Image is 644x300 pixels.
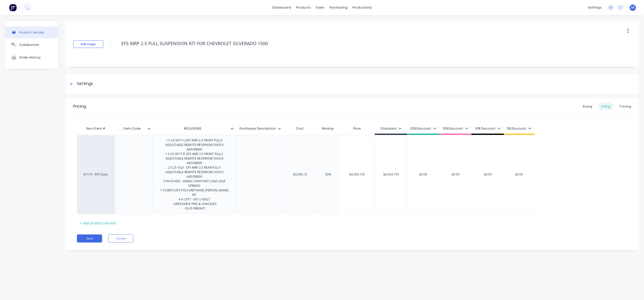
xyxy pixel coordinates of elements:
div: Markup [317,124,339,134]
div: $0.00 [504,168,534,181]
div: $0.00 [440,168,472,181]
div: Item Code [115,122,150,135]
button: Product details [5,26,58,38]
div: Purchases Description [236,122,280,135]
textarea: EFS MRP 2.5 FULL SUSPENSION KIT FOR CHEVROLET SILVERADO 1500 [119,38,565,49]
button: Order History [5,51,58,64]
div: purchasing [327,4,350,11]
img: Factory [9,4,17,11]
div: Selling [599,103,613,110]
a: dashboard [270,4,294,11]
div: + add product variant [77,219,119,227]
div: Settings [77,81,93,87]
div: Order History [19,55,41,59]
div: $0.00 [407,168,439,181]
div: INCLUSIONS [153,122,233,135]
div: 1 X 25-0017-L EFS MRP 2.5 FRONT FULLY ADJUSTABLE REMOTE RESERVOIR SHOCK ABSORBER 1 X 25-0017-R EF... [155,137,234,212]
button: Save [77,234,102,243]
div: settings [585,4,604,11]
span: SR [631,5,635,10]
button: Add image [73,40,103,48]
div: Purchases Description [236,124,283,134]
div: $4,563.195 [375,168,407,181]
div: Product details [19,31,44,34]
div: 10% Discount [475,126,501,131]
div: 20% Discount [410,126,436,131]
div: Collaborate [19,43,39,47]
div: 15% Discount [443,126,468,131]
div: Standard [380,126,401,131]
div: 41119 - EFS Sales [82,172,110,177]
div: $4,563.195 [339,168,375,181]
div: 41119 - EFS Sales1 X 25-0017-L EFS MRP 2.5 FRONT FULLY ADJUSTABLE REMOTE RESERVOIR SHOCK ABSORBER... [77,135,535,214]
div: $0.00 [472,168,504,181]
div: 5% Discount [507,126,531,131]
div: Cost [283,124,317,134]
div: Item Code [115,124,153,134]
div: sales [313,4,327,11]
div: Pricing [73,103,86,109]
button: Collaborate [5,38,58,51]
div: Xero Item # [77,124,115,134]
button: Cancel [108,234,133,243]
div: Price [339,124,375,134]
div: productivity [350,4,374,11]
div: products [294,4,313,11]
div: INCLUSIONS [153,124,236,134]
div: Buying [580,103,595,110]
div: $3,042.13 [283,168,317,181]
div: Tracking [617,103,634,110]
div: 50% [315,168,341,181]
